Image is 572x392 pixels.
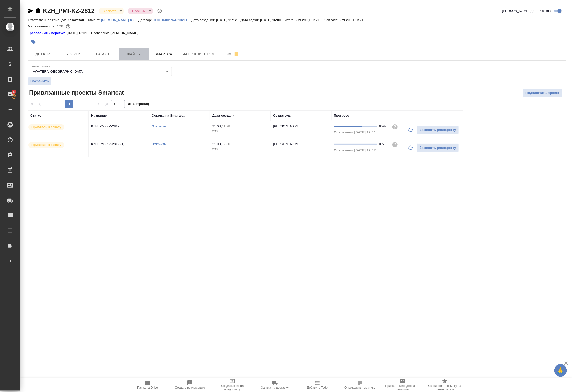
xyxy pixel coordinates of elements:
div: AWATERA [GEOGRAPHIC_DATA] [28,67,172,76]
div: Создатель [273,113,291,118]
div: Прогресс [334,113,349,118]
button: Скопировать ссылку на оценку заказа [424,378,466,392]
p: Привязан к заказу [31,142,61,148]
p: Ответственная команда: [28,18,68,22]
button: Подключить проект [523,89,562,97]
button: 🙏 [554,364,567,377]
button: Добавить Todo [296,378,339,392]
div: 0% [379,142,388,147]
p: 65% [57,24,64,28]
p: 12:50 [222,142,230,146]
button: Заявка на доставку [254,378,296,392]
a: Открыть [152,124,166,128]
button: Добавить тэг [28,37,39,48]
span: Обновлено [DATE] 12:01 [334,130,376,134]
p: [DATE] 15:01 [67,31,91,36]
button: Определить тематику [339,378,381,392]
svg: Отписаться [233,51,239,57]
button: Обновить прогресс [405,124,417,136]
button: Скопировать ссылку [35,8,41,14]
span: Папка на Drive [137,386,158,389]
span: из 1 страниц [128,101,149,108]
span: Файлы [122,51,146,57]
span: Заменить разверстку [420,145,456,151]
span: 🙏 [556,365,565,376]
p: 21.08, [212,142,222,146]
span: Призвать менеджера по развитию [384,384,421,391]
p: 21.08, [212,124,222,128]
span: Создать рекламацию [175,386,205,389]
a: [PERSON_NAME] KZ [101,18,138,22]
button: Создать счет на предоплату [211,378,254,392]
div: В работе [128,8,153,14]
p: [DATE] 16:00 [260,18,285,22]
span: Smartcat [152,51,177,57]
p: Договор: [138,18,153,22]
button: Заменить разверстку [417,126,459,134]
span: Привязанные проекты Smartcat [28,89,124,97]
p: [PERSON_NAME] KZ [101,18,138,22]
span: Добавить Todo [307,386,328,389]
div: Ссылка на Smartcat [152,113,185,118]
span: Детали [31,51,55,57]
span: Чат с клиентом [183,51,215,57]
p: Маржинальность: [28,24,57,28]
p: KZH_PMI-KZ-2812 (1) [91,142,147,147]
p: Проверено: [91,31,111,36]
span: Заявка на доставку [261,386,289,389]
button: Сохранить [28,77,51,85]
p: 11:28 [222,124,230,128]
button: В работе [101,9,118,13]
p: 2025 [212,147,268,152]
p: Дата сдачи: [241,18,260,22]
p: Дата создания: [191,18,216,22]
p: Привязан к заказу [31,125,61,130]
p: Клиент: [88,18,101,22]
button: Обновить прогресс [405,142,417,154]
button: Создать рекламацию [169,378,211,392]
div: Дата создания [212,113,237,118]
a: 5 [1,88,19,101]
div: 65% [379,124,388,129]
p: 2025 [212,129,268,134]
button: Призвать менеджера по развитию [381,378,424,392]
button: 0.00 KZT; 12934.62 RUB; [65,23,71,30]
span: Создать счет на предоплату [214,384,251,391]
p: [PERSON_NAME] [273,142,301,146]
div: В работе [99,8,124,14]
p: KZH_PMI-KZ-2812 [91,124,147,129]
p: К оплате: [324,18,340,22]
span: Работы [92,51,116,57]
span: Скопировать ссылку на оценку заказа [427,384,463,391]
span: 5 [10,89,18,94]
span: Услуги [61,51,85,57]
p: [PERSON_NAME] [110,31,142,36]
a: Открыть [152,142,166,146]
a: ТОО-1680/ №4513211 [153,18,191,22]
p: Итого: [285,18,296,22]
button: AWATERA [GEOGRAPHIC_DATA] [31,69,85,74]
p: 279 290,16 KZT [296,18,324,22]
p: ТОО-1680/ №4513211 [153,18,191,22]
a: KZH_PMI-KZ-2812 [43,7,95,14]
p: [DATE] 11:12 [216,18,241,22]
p: [PERSON_NAME] [273,124,301,128]
button: Скопировать ссылку для ЯМессенджера [28,8,34,14]
span: [PERSON_NAME] детали заказа [502,8,553,13]
span: Определить тематику [344,386,375,389]
span: Чат [221,51,245,57]
p: 279 290,16 KZT [340,18,368,22]
button: Срочный [130,9,147,13]
p: Казахстан [68,18,88,22]
a: Требования к верстке: [28,31,67,36]
span: Подключить проект [525,90,560,96]
div: Название [91,113,107,118]
span: Заменить разверстку [420,127,456,133]
button: Заменить разверстку [417,143,459,152]
button: Доп статусы указывают на важность/срочность заказа [156,8,163,14]
span: Обновлено [DATE] 12:07 [334,148,376,152]
button: Папка на Drive [126,378,169,392]
span: Сохранить [30,79,49,84]
div: Статус [30,113,42,118]
div: Нажми, чтобы открыть папку с инструкцией [28,31,67,36]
